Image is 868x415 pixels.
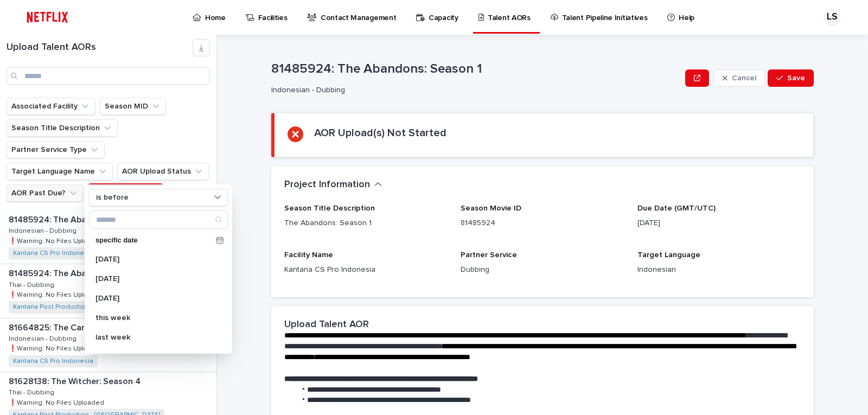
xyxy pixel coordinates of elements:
p: 81485924: The Abandons: Season 1 [9,266,152,279]
span: Target Language [637,251,700,259]
p: this week [95,314,210,322]
h2: Project Information [284,179,370,191]
p: [DATE] [95,275,210,283]
p: Thai - Dubbing [9,279,56,289]
p: ❗️Warning: No Files Uploaded [9,343,106,353]
p: [DATE] [637,218,801,229]
button: Associated Facility [7,98,95,115]
p: ❗️Warning: No Files Uploaded [9,289,106,299]
input: Search [7,67,210,85]
button: Cancel [713,69,765,87]
span: Season Title Description [284,205,375,212]
button: Partner Service Type [7,141,105,158]
h1: Upload Talent AORs [7,42,193,54]
a: Kantana CS Pro Indonesia [13,250,93,257]
img: ifQbXi3ZQGMSEF7WDB7W [22,7,73,28]
button: Project Information [284,179,382,191]
p: Indonesian [637,264,801,276]
p: last week [95,334,210,341]
span: Facility Name [284,251,333,259]
p: 81664825: The Carman Family Deaths [9,321,163,333]
span: Partner Service [461,251,517,259]
button: Target Language Name [7,163,113,180]
div: specific date [89,232,228,248]
p: 81485924: The Abandons: Season 1 [271,61,681,77]
div: Search [89,210,228,229]
button: AOR Upload Status [117,163,209,180]
p: Kantana CS Pro Indonesia [284,264,448,276]
span: Due Date (GMT/UTC) [637,205,716,212]
p: [DATE] [95,295,210,302]
button: Season Title Description [7,119,118,137]
span: Cancel [732,74,756,82]
p: 81485924 [461,218,624,229]
p: Indonesian - Dubbing [9,333,79,343]
p: ❗️Warning: No Files Uploaded [9,397,106,407]
div: LS [824,9,841,26]
input: Search [90,211,227,228]
p: is before [96,193,129,202]
p: specific date [95,237,212,244]
p: The Abandons: Season 1 [284,218,448,229]
p: Thai - Dubbing [9,387,56,397]
button: AOR Past Due? [7,184,84,202]
a: Kantana Post Production - [GEOGRAPHIC_DATA] [13,303,160,311]
p: 81485924: The Abandons: Season 1 [9,213,152,225]
button: Save [768,69,814,87]
button: Season MID [100,98,166,115]
span: Season Movie ID [461,205,521,212]
p: 81628138: The Witcher: Season 4 [9,374,143,387]
p: [DATE] [95,256,210,263]
a: Kantana CS Pro Indonesia [13,357,93,365]
p: Indonesian - Dubbing [9,225,79,235]
p: Indonesian - Dubbing [271,86,676,95]
span: Save [787,74,805,82]
p: Dubbing [461,264,624,276]
h2: Upload Talent AOR [284,319,369,331]
h2: AOR Upload(s) Not Started [314,126,446,139]
p: ❗️Warning: No Files Uploaded [9,235,106,245]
